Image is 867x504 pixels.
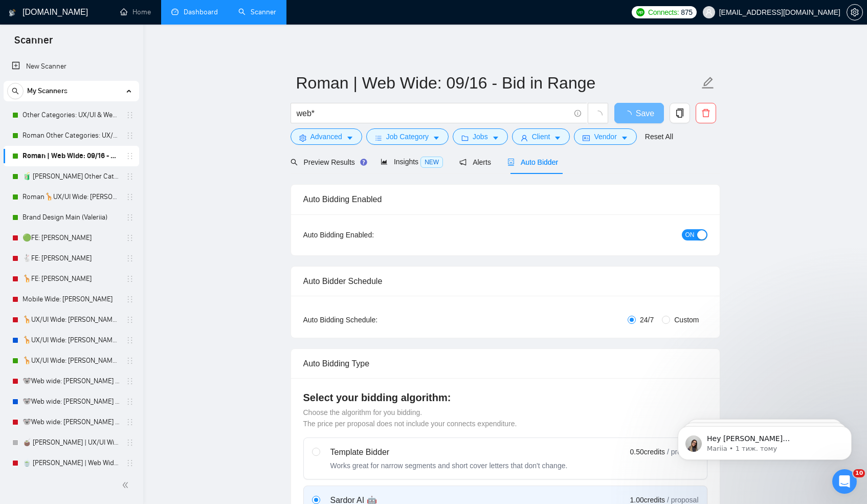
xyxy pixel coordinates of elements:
[461,134,469,142] span: folder
[696,108,716,118] span: delete
[303,390,707,405] h4: Select your bidding algorithm:
[381,158,388,165] span: area-chart
[310,131,342,142] span: Advanced
[512,128,570,145] button: userClientcaret-down
[330,461,568,471] div: Works great for narrow segments and short cover letters that don't change.
[670,108,690,118] span: copy
[23,166,120,187] a: 🧃 [PERSON_NAME] Other Categories 09.12: UX/UI & Web design
[126,336,134,344] span: holder
[126,398,134,406] span: holder
[630,446,665,457] span: 0.50 credits
[126,459,134,467] span: holder
[23,105,120,125] a: Other Categories: UX/UI & Web design [PERSON_NAME]
[574,128,636,145] button: idcardVendorcaret-down
[554,134,561,142] span: caret-down
[291,159,298,166] span: search
[583,134,590,142] span: idcard
[23,187,120,207] a: Roman🦒UX/UI Wide: [PERSON_NAME] 03/07 quest 22/09
[8,87,23,95] span: search
[847,4,863,20] button: setting
[532,131,550,142] span: Client
[126,254,134,262] span: holder
[23,269,120,289] a: 🦒FE: [PERSON_NAME]
[299,134,306,142] span: setting
[126,418,134,426] span: holder
[614,103,664,123] button: Save
[27,81,68,101] span: My Scanners
[12,56,131,77] a: New Scanner
[45,30,175,201] span: Hey [PERSON_NAME][EMAIL_ADDRESS][PERSON_NAME][DOMAIN_NAME], Looks like your Upwork agency [PERSON...
[624,111,636,119] span: loading
[126,357,134,365] span: holder
[507,158,558,166] span: Auto Bidder
[662,405,867,476] iframe: Intercom notifications повідомлення
[648,7,679,18] span: Connects:
[459,159,466,166] span: notification
[238,8,276,16] a: searchScanner
[375,134,382,142] span: bars
[645,131,673,142] a: Reset All
[685,229,695,240] span: ON
[23,146,120,166] a: Roman | Web Wide: 09/16 - Bid in Range
[705,9,713,16] span: user
[171,8,218,16] a: dashboardDashboard
[847,8,862,16] span: setting
[126,275,134,283] span: holder
[23,412,120,432] a: 🐨Web wide: [PERSON_NAME] 03/07 humor trigger
[126,132,134,140] span: holder
[23,371,120,391] a: 🐨Web wide: [PERSON_NAME] 03/07 old але перест на веб проф
[330,446,568,458] div: Template Bidder
[23,310,120,330] a: 🦒UX/UI Wide: [PERSON_NAME] 03/07 old
[594,131,616,142] span: Vendor
[291,158,364,166] span: Preview Results
[126,234,134,242] span: holder
[701,76,715,90] span: edit
[126,213,134,222] span: holder
[23,207,120,228] a: Brand Design Main (Valeriia)
[303,314,438,325] div: Auto Bidding Schedule:
[126,439,134,447] span: holder
[366,128,449,145] button: barsJob Categorycaret-down
[670,103,690,123] button: copy
[7,83,24,99] button: search
[296,70,699,96] input: Scanner name...
[621,134,628,142] span: caret-down
[696,103,716,123] button: delete
[381,158,443,166] span: Insights
[126,152,134,160] span: holder
[492,134,499,142] span: caret-down
[832,469,857,494] iframe: Intercom live chat
[303,408,517,428] span: Choose the algorithm for you bidding. The price per proposal does not include your connects expen...
[23,228,120,248] a: 🟢FE: [PERSON_NAME]
[23,330,120,350] a: 🦒UX/UI Wide: [PERSON_NAME] 03/07 portfolio
[120,8,151,16] a: homeHome
[23,391,120,412] a: 🐨Web wide: [PERSON_NAME] 03/07 bid in range
[6,33,61,54] span: Scanner
[473,131,488,142] span: Jobs
[507,159,515,166] span: robot
[420,157,443,168] span: NEW
[359,158,368,167] div: Tooltip anchor
[303,267,707,296] div: Auto Bidder Schedule
[521,134,528,142] span: user
[346,134,353,142] span: caret-down
[297,107,570,120] input: Search Freelance Jobs...
[9,5,16,21] img: logo
[574,110,581,117] span: info-circle
[122,480,132,490] span: double-left
[126,111,134,119] span: holder
[681,7,692,18] span: 875
[453,128,508,145] button: folderJobscaret-down
[593,111,603,120] span: loading
[126,316,134,324] span: holder
[45,39,176,49] p: Message from Mariia, sent 1 тиж. тому
[291,128,362,145] button: settingAdvancedcaret-down
[636,8,644,16] img: upwork-logo.png
[23,432,120,453] a: 🧉 [PERSON_NAME] | UX/UI Wide: 31/07 - Bid in Range
[23,453,120,473] a: 🍵 [PERSON_NAME] | Web Wide: 23/07 - Bid in Range
[303,185,707,214] div: Auto Bidding Enabled
[853,469,865,477] span: 10
[636,107,654,120] span: Save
